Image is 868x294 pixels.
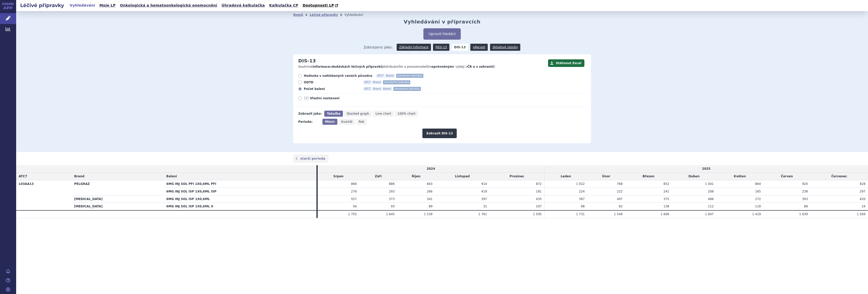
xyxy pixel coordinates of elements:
strong: informace [313,65,330,68]
button: Zobrazit DIS-13 [422,129,456,138]
span: 238 [802,190,808,193]
td: Květen [716,173,763,180]
a: Kalkulačka CP [268,2,300,9]
span: 920 [802,182,808,186]
span: 1 041 [705,182,714,186]
span: Brand [372,87,382,91]
a: Onkologická a hematoonkologická onemocnění [118,2,219,9]
th: [MEDICAL_DATA] [72,203,164,210]
span: 98 [581,205,585,208]
span: 387 [579,197,585,201]
a: Domů [293,13,303,17]
th: PELGRAZ [72,180,164,195]
td: Říjen [397,173,435,180]
span: 62 [619,205,622,208]
a: Vyhledávání [68,2,97,9]
span: 100% chart [397,112,415,115]
h2: DIS-13 [298,58,316,64]
span: ODTD [304,80,359,84]
span: Balení [166,175,177,178]
span: 222 [617,190,623,193]
span: 557 [351,197,357,201]
span: 768 [617,182,623,186]
span: 866 [351,182,357,186]
th: L03AA13 [16,180,72,210]
h2: Léčivé přípravky [16,2,68,9]
button: Upravit hledání [423,28,460,40]
span: 1 549 [614,212,622,216]
span: Tabulka [327,112,340,115]
span: 1 539 [424,212,432,216]
th: 6MG INJ SOL ISP 1X0,6ML II [164,203,316,210]
span: Balení [382,87,392,91]
a: Skladové zásoby [490,44,520,51]
span: 208 [708,190,714,193]
span: 93 [391,205,395,208]
span: 872 [536,182,542,186]
span: 31 [483,205,487,208]
span: 107 [536,205,542,208]
span: 1 731 [576,212,585,216]
span: 118 [755,205,761,208]
span: Line chart [375,112,391,115]
td: Únor [587,173,625,180]
span: 24 [862,205,865,208]
span: 1 761 [478,212,487,216]
span: 165 [755,190,761,193]
span: Brand [385,74,395,78]
a: Moje LP [98,2,117,9]
span: Kvartál [341,120,352,124]
span: 341 [427,197,432,201]
strong: DIS-13 [452,44,468,51]
span: Dostupnosti LP [303,3,334,7]
td: 2024 [318,165,545,173]
span: standardní jednotka [393,87,421,91]
span: 419 [481,190,487,193]
span: 266 [427,190,432,193]
span: 375 [663,197,669,201]
th: 6MG INJ SOL PFI 1X0,6ML PFI [164,180,316,188]
span: ATC7 [19,175,27,178]
span: 914 [481,182,487,186]
span: ATC7 [363,80,372,84]
span: 1 847 [705,212,714,216]
a: Léčivé přípravky [310,13,338,17]
span: 497 [617,197,623,201]
a: Dostupnosti LP [301,2,341,9]
span: 112 [708,205,714,208]
span: Brand [372,80,382,84]
span: 1 755 [348,212,357,216]
td: Červenec [810,173,868,180]
span: 241 [663,190,669,193]
span: 293 [389,190,395,193]
span: 297 [860,190,865,193]
span: 138 [663,205,669,208]
span: ATC7 [363,87,372,91]
td: Listopad [435,173,490,180]
strong: dodávkách léčivých přípravků [332,65,383,68]
span: Vlastní nastavení [310,96,365,100]
span: 420 [860,197,865,201]
span: 886 [389,182,395,186]
a: eRecept [470,44,488,51]
a: Úhradová kalkulačka [220,2,266,9]
td: Prosinec [490,173,544,180]
span: 1 569 [857,212,865,216]
span: Měsíc [325,120,335,124]
a: Základní informace [397,44,431,51]
td: Leden [544,173,587,180]
td: Září [359,173,397,180]
span: 397 [481,197,487,201]
span: ATC7 [376,74,385,78]
span: 1 022 [576,182,585,186]
span: Zobrazeno jako: [364,44,393,51]
div: Zobrazit jako: [298,111,322,117]
span: 272 [755,197,761,201]
span: 1 595 [533,212,541,216]
span: 852 [663,182,669,186]
span: standardní jednotka [383,80,410,84]
span: Hodnota v nahlášených cenách původce [304,74,372,78]
a: starší perioda [293,155,329,163]
th: 6MG INJ SOL ISP 1X0,6ML ISP [164,188,316,195]
td: Srpen [318,173,359,180]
